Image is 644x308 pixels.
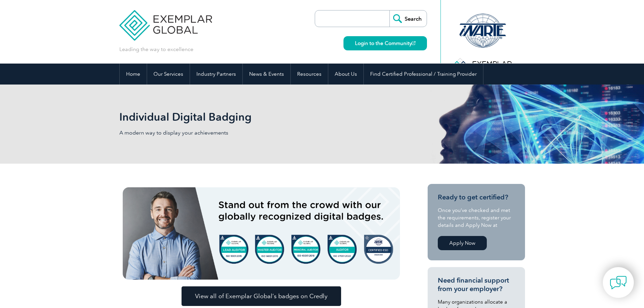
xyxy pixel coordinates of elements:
[438,276,515,293] h3: Need financial support from your employer?
[182,286,341,306] a: View all of Exemplar Global’s badges on Credly
[291,64,328,85] a: Resources
[147,64,190,85] a: Our Services
[343,36,427,50] a: Login to the Community
[190,64,242,85] a: Industry Partners
[243,64,290,85] a: News & Events
[328,64,363,85] a: About Us
[412,41,415,45] img: open_square.png
[123,187,400,280] img: badges
[438,207,515,229] p: Once you’ve checked and met the requirements, register your details and Apply Now at
[119,129,322,137] p: A modern way to display your achievements
[120,64,147,85] a: Home
[389,10,427,27] input: Search
[119,46,193,53] p: Leading the way to excellence
[438,193,515,202] h3: Ready to get certified?
[364,64,483,85] a: Find Certified Professional / Training Provider
[438,236,487,250] a: Apply Now
[119,112,403,122] h2: Individual Digital Badging
[195,293,328,299] span: View all of Exemplar Global’s badges on Credly
[610,274,627,291] img: contact-chat.png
